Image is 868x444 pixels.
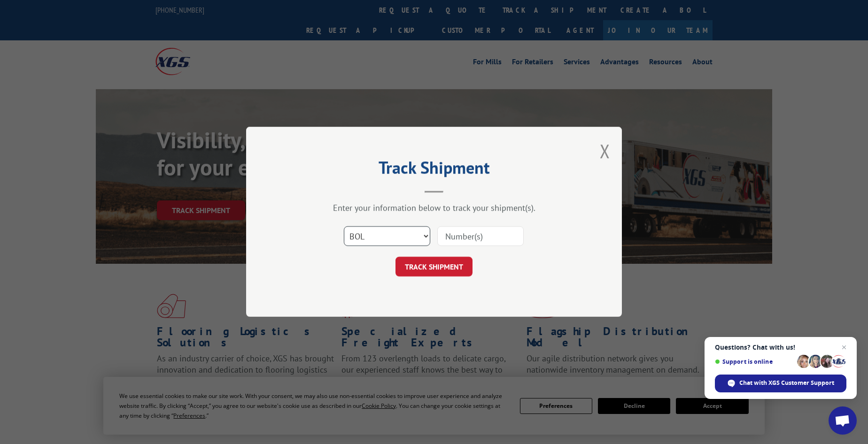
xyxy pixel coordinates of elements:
[715,358,794,365] span: Support is online
[600,138,610,163] button: Close modal
[838,342,850,353] span: Close chat
[293,203,575,214] div: Enter your information below to track your shipment(s).
[829,406,857,435] div: Open chat
[395,257,473,277] button: TRACK SHIPMENT
[739,379,834,387] span: Chat with XGS Customer Support
[715,375,846,392] div: Chat with XGS Customer Support
[437,227,524,246] input: Number(s)
[293,161,575,179] h2: Track Shipment
[715,344,846,351] span: Questions? Chat with us!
